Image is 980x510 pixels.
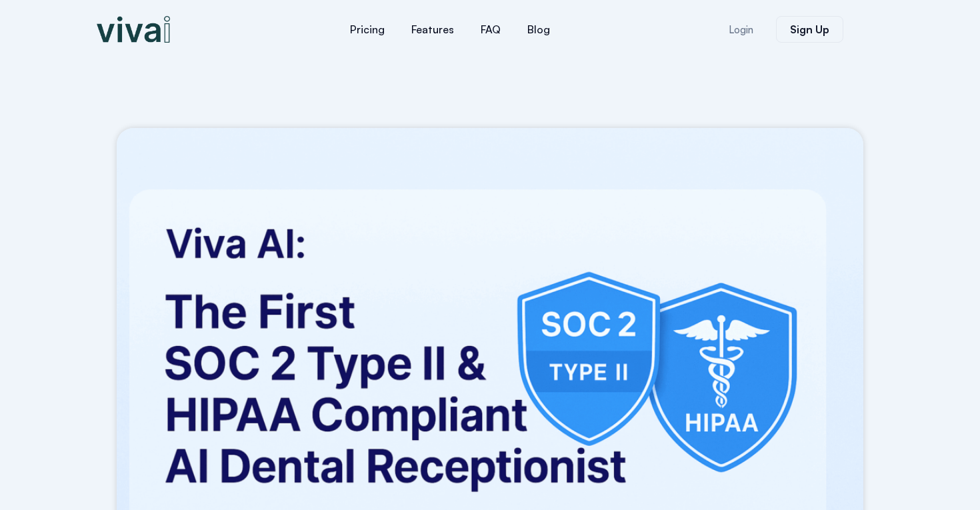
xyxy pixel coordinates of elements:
a: Login [713,17,769,43]
nav: Menu [257,13,643,45]
a: Pricing [337,13,398,45]
span: Login [729,25,753,35]
span: Sign Up [790,24,829,35]
a: Features [398,13,467,45]
a: Sign Up [776,16,843,43]
a: Blog [514,13,563,45]
a: FAQ [467,13,514,45]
